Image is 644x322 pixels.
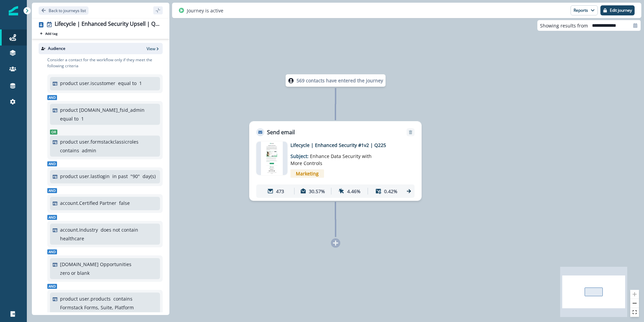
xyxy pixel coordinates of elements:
[50,130,57,135] span: Or
[60,138,139,145] p: product user.formstackclassicroles
[335,202,336,237] g: Edge from b14a3196-d3c2-4892-919e-505664eb4c8d to node-add-under-9ecf179b-7a6f-4e1f-91d0-1eb7826c...
[60,304,134,311] p: Formstack Forms, Suite, Platform
[119,199,130,207] p: false
[49,8,86,13] p: Back to journeys list
[60,173,110,180] p: product user.lastlogin
[60,269,90,276] p: zero or blank
[290,142,398,149] p: Lifecycle | Enhanced Security #1v2 | Q225
[130,173,140,180] p: " 90 "
[153,6,163,14] button: sidebar collapse toggle
[630,308,639,317] button: fit view
[60,147,79,154] p: contains
[290,169,324,178] span: Marketing
[118,80,137,87] p: equal to
[249,121,422,201] div: Send emailRemoveemail asset unavailableLifecycle | Enhanced Security #1v2 | Q225Subject: Enhance ...
[290,153,372,166] span: Enhance Data Security with More Controls
[276,188,284,195] p: 473
[48,46,65,52] p: Audience
[571,5,598,15] button: Reports
[60,226,98,233] p: account.Industry
[47,95,57,100] span: And
[309,188,325,195] p: 30.57%
[630,299,639,308] button: zoom out
[261,142,283,175] img: email asset unavailable
[60,199,116,207] p: account.Certified Partner
[143,173,156,180] p: day(s)
[139,80,142,87] p: 1
[60,115,78,122] p: equal to
[47,249,57,254] span: And
[267,128,295,136] p: Send email
[271,74,400,87] div: 569 contacts have entered the journey
[82,147,96,154] p: admin
[290,149,374,167] p: Subject:
[60,261,131,268] p: [DOMAIN_NAME] Opportunities
[60,295,111,302] p: product user.products
[297,77,383,84] p: 569 contacts have entered the journey
[187,7,223,14] p: Journey is active
[540,22,588,29] p: Showing results from
[47,57,163,69] p: Consider a contact for the workflow only if they meet the following criteria
[55,21,160,28] div: Lifecycle | Enhanced Security Upsell | Q225
[60,235,84,242] p: healthcare
[600,5,635,15] button: Edit journey
[9,6,18,15] img: Inflection
[347,188,361,195] p: 4.46%
[384,188,397,195] p: 0.42%
[610,8,632,13] p: Edit journey
[45,31,57,35] p: Add tag
[60,106,145,113] p: product [DOMAIN_NAME]_fsid_admin
[101,226,138,233] p: does not contain
[60,80,115,87] p: product user.iscustomer
[113,295,132,302] p: contains
[112,173,128,180] p: in past
[147,46,155,52] p: View
[39,6,89,15] button: Go back
[47,188,57,193] span: And
[47,284,57,289] span: And
[47,161,57,166] span: And
[147,46,160,52] button: View
[47,215,57,220] span: And
[335,88,336,120] g: Edge from node-dl-count to b14a3196-d3c2-4892-919e-505664eb4c8d
[81,115,84,122] p: 1
[39,31,59,36] button: Add tag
